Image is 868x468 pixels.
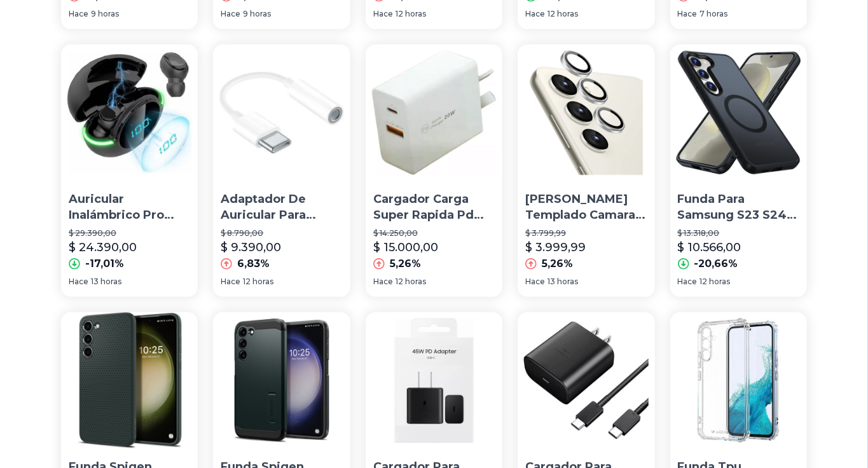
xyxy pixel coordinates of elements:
[69,9,88,19] span: Hace
[69,238,137,256] p: $ 24.390,00
[518,312,654,449] img: Cargador Para Samsung S23 Plus 45w Ultra Rápido + Cable C C
[373,277,393,287] span: Hace
[69,228,190,238] p: $ 29.390,00
[221,228,342,238] p: $ 8.790,00
[221,277,240,287] span: Hace
[542,256,573,272] p: 5,26%
[678,228,799,238] p: $ 13.318,00
[678,238,741,256] p: $ 10.566,00
[61,45,198,181] img: Auricular Inalámbrico Pro Táctil Para Samsung S22 S23 S24
[678,277,698,287] span: Hace
[243,277,273,287] span: 12 horas
[366,312,502,449] img: Cargador Para Samsung S23 S23 Plus S23 Ultra 45w Super Fast
[525,228,647,238] p: $ 3.799,99
[670,312,807,449] img: Funda Tpu Antishock Para Samsung S23 S23 Plus S23 Ultra
[670,45,807,181] img: Funda Para Samsung S23 S24 Ultra Plus Compatible Magsafe
[221,191,342,223] p: Adaptador De Auricular Para Samsung S22/ S23/ S24/ Ultra
[700,9,728,19] span: 7 horas
[61,312,198,449] img: Funda Spigen Liquid Air Para Samsung Galaxy S23 Ultra Plus
[243,9,271,19] span: 9 horas
[525,191,647,223] p: [PERSON_NAME] Templado Camara Para Samsung S23 S23 Plus Ultra
[366,45,502,297] a: Cargador Carga Super Rapida Pd 20w Para S23 S22 S21 S20feCargador Carga Super Rapida Pd 20w Para ...
[390,256,421,272] p: 5,26%
[69,191,190,223] p: Auricular Inalámbrico Pro Táctil Para Samsung S22 S23 S24
[518,45,654,297] a: Vidrio Templado Camara Para Samsung S23 S23 Plus Ultra [PERSON_NAME] Templado Camara Para Samsung...
[518,45,654,181] img: Vidrio Templado Camara Para Samsung S23 S23 Plus Ultra
[237,256,270,272] p: 6,83%
[548,277,578,287] span: 13 horas
[61,45,198,297] a: Auricular Inalámbrico Pro Táctil Para Samsung S22 S23 S24Auricular Inalámbrico Pro Táctil Para Sa...
[396,9,426,19] span: 12 horas
[373,191,495,223] p: Cargador Carga Super Rapida Pd 20w Para S23 S22 S21 S20fe
[678,191,799,223] p: Funda Para Samsung S23 S24 Ultra Plus Compatible Magsafe
[700,277,731,287] span: 12 horas
[396,277,426,287] span: 12 horas
[69,277,88,287] span: Hace
[373,228,495,238] p: $ 14.250,00
[213,45,350,297] a: Adaptador De Auricular Para Samsung S22/ S23/ S24/ UltraAdaptador De Auricular Para Samsung S22/ ...
[525,238,586,256] p: $ 3.999,99
[213,45,350,181] img: Adaptador De Auricular Para Samsung S22/ S23/ S24/ Ultra
[221,9,240,19] span: Hace
[91,277,121,287] span: 13 horas
[213,312,350,449] img: Funda Spigen Tough Armor Para Samsung Galaxy S23 Ultra Plus
[525,277,545,287] span: Hace
[670,45,807,297] a: Funda Para Samsung S23 S24 Ultra Plus Compatible MagsafeFunda Para Samsung S23 S24 Ultra Plus Com...
[678,9,698,19] span: Hace
[525,9,545,19] span: Hace
[366,45,502,181] img: Cargador Carga Super Rapida Pd 20w Para S23 S22 S21 S20fe
[548,9,578,19] span: 12 horas
[91,9,119,19] span: 9 horas
[373,238,438,256] p: $ 15.000,00
[694,256,738,272] p: -20,66%
[85,256,124,272] p: -17,01%
[373,9,393,19] span: Hace
[221,238,281,256] p: $ 9.390,00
